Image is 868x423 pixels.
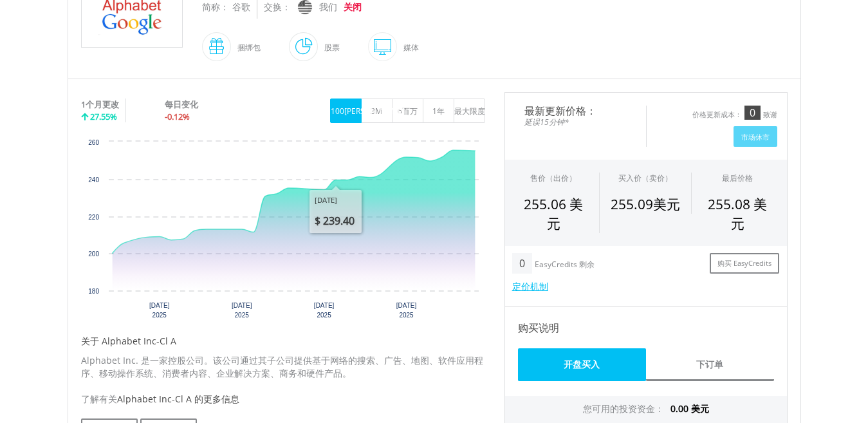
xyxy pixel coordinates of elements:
font: 0 [750,106,755,120]
font: 开盘买入 [564,358,600,370]
button: 100[PERSON_NAME] [330,99,362,123]
text: 180 [88,288,99,295]
font: Alphabet Inc-Cl A 的更多信息 [117,393,239,405]
font: 售价（出价） [530,173,577,183]
font: 捆绑包 [237,42,261,53]
font: 市场休市 [741,132,770,142]
font: 我们 [319,1,337,13]
font: 100[PERSON_NAME] [331,106,405,117]
button: 3M [361,99,392,123]
font: 定价机制 [512,280,548,292]
font: 致谢 [763,110,777,120]
font: 每日变化 [165,99,198,110]
text: 220 [88,214,99,221]
font: 购买 EasyCredits [717,258,771,268]
font: 简称： [202,1,229,13]
font: 延误15分钟* [524,117,569,127]
text: 240 [88,176,99,183]
button: 6百万 [392,99,423,123]
font: 0.00 美元 [670,402,709,415]
button: 市场休市 [734,126,777,147]
font: 255.08 美元 [708,195,767,232]
font: Alphabet Inc. 是一家控股公司。该公司通过其子公司提供基于网络的搜索、广告、地图、软件应用程序、移动操作系统、消费者内容、企业解决方案、商务和硬件产品。 [81,354,483,379]
font: 交换： [264,1,291,13]
font: 6百万 [398,106,418,117]
div: 图表。Highcharts 交互式图表。 [81,135,485,328]
font: 255.06 美元 [524,195,583,232]
text: [DATE] 2025 [396,302,416,319]
font: 价格更新成本： [692,110,742,120]
svg: 交互式图表 [81,135,485,328]
font: 最新更新价格： [524,104,596,118]
button: 1年 [423,99,454,123]
text: 200 [88,250,99,258]
font: 255.09美元 [611,195,680,213]
font: 了解有关 [81,393,117,405]
text: 260 [88,139,99,146]
font: EasyCredits 剩余 [535,259,595,270]
font: 股票 [324,42,340,53]
font: -0.12% [165,111,190,122]
font: 最大限度 [454,106,485,117]
text: [DATE] 2025 [231,302,252,319]
font: 您可用的投资资金： [583,402,664,415]
font: 关于 Alphabet Inc-Cl A [81,335,176,347]
text: [DATE] 2025 [313,302,334,319]
a: 购买 EasyCredits [710,253,779,274]
font: 最后价格 [722,173,753,183]
font: 27.55% [90,111,117,122]
font: 谷歌 [232,1,250,13]
button: 最大限度 [454,99,485,123]
font: 关闭 [344,1,362,13]
font: 买入价（卖价） [618,173,672,183]
text: [DATE] 2025 [149,302,169,319]
font: 1年 [432,106,445,117]
font: 购买说明 [518,321,559,335]
font: 下订单 [696,358,723,370]
font: 媒体 [403,42,419,53]
font: 1个月更改 [81,99,119,110]
font: 0 [519,256,525,270]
